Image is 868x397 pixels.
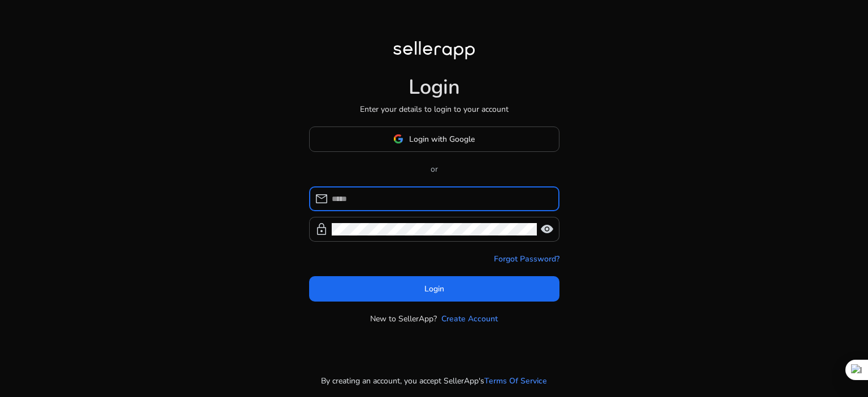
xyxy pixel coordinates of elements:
span: mail [315,192,328,206]
h1: Login [409,75,460,99]
img: google-logo.svg [393,134,403,144]
span: lock [315,223,328,236]
button: Login [309,276,559,302]
button: Login with Google [309,126,559,152]
a: Forgot Password? [494,253,559,265]
a: Create Account [441,313,498,325]
span: visibility [540,223,554,236]
span: Login with Google [409,133,475,145]
p: Enter your details to login to your account [360,103,509,115]
span: Login [424,283,444,295]
a: Terms Of Service [484,375,547,387]
p: or [309,163,559,175]
p: New to SellerApp? [370,313,437,325]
